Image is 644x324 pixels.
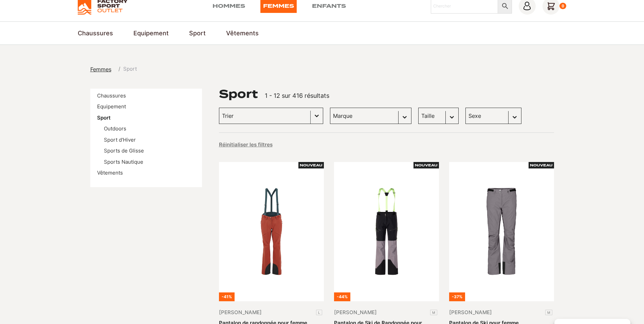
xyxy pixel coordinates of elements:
a: Sports Nautique [104,159,143,165]
button: Réinitialiser les filtres [219,141,273,148]
button: Basculer la liste [311,108,323,124]
a: Vêtements [226,29,259,38]
a: Equipement [97,103,126,110]
h1: Sport [219,89,258,100]
div: 0 [559,3,567,10]
a: Femmes [90,65,115,73]
a: Outdoors [104,125,126,132]
a: Sport d'Hiver [104,137,136,143]
a: Sport [189,29,206,38]
span: Femmes [90,66,111,73]
nav: breadcrumbs [90,65,137,73]
a: Chaussures [97,92,126,99]
a: Sport [97,114,111,121]
a: Vêtements [97,169,123,176]
a: Chaussures [78,29,113,38]
span: 1 - 12 sur 416 résultats [265,92,329,99]
a: Sports de Glisse [104,147,144,154]
input: Trier [222,111,308,120]
span: Sport [123,65,137,73]
a: Equipement [133,29,169,38]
